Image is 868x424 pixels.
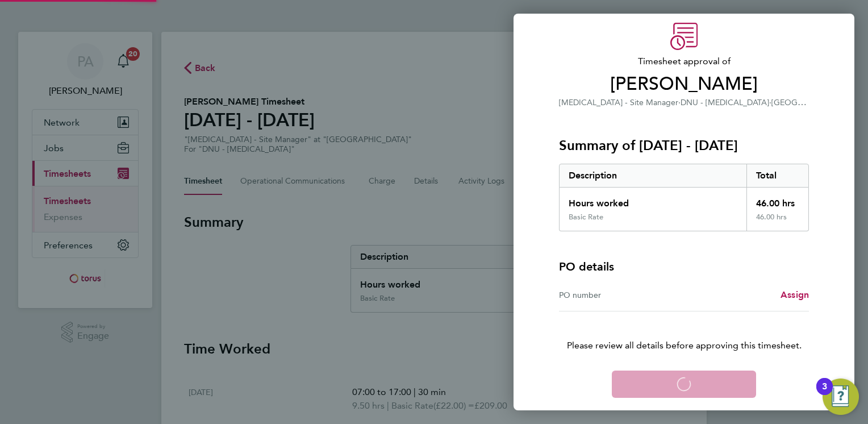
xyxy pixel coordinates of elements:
span: [MEDICAL_DATA] - Site Manager [559,98,678,107]
span: Timesheet approval of [559,55,809,68]
div: 46.00 hrs [746,213,809,231]
div: 3 [822,386,827,401]
div: Basic Rate [569,213,603,222]
div: 46.00 hrs [746,188,809,213]
span: Assign [781,289,809,300]
div: Description [560,164,746,187]
a: Assign [781,288,809,302]
span: [GEOGRAPHIC_DATA] [771,97,853,107]
button: Open Resource Center, 3 new notifications [823,379,859,415]
div: Summary of 22 - 28 Sep 2025 [559,164,809,231]
span: · [678,98,681,107]
span: [PERSON_NAME] [559,73,809,95]
h3: Summary of [DATE] - [DATE] [559,136,809,155]
p: Please review all details before approving this timesheet. [545,311,823,352]
div: PO number [559,288,684,302]
div: Total [746,164,809,187]
div: Hours worked [560,188,746,213]
span: · [769,98,771,107]
h4: PO details [559,259,614,275]
span: DNU - [MEDICAL_DATA] [681,98,769,107]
